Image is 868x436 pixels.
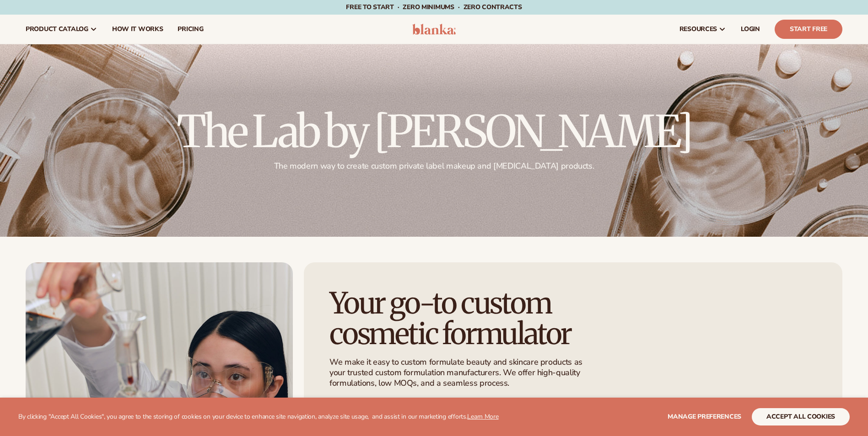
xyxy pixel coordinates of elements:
[26,26,88,33] span: product catalog
[679,26,717,33] span: resources
[18,413,499,421] p: By clicking "Accept All Cookies", you agree to the storing of cookies on your device to enhance s...
[329,357,588,389] p: We make it easy to custom formulate beauty and skincare products as your trusted custom formulati...
[775,20,842,39] a: Start Free
[112,26,163,33] span: How It Works
[752,408,850,425] button: accept all cookies
[412,24,456,35] img: logo
[672,15,733,44] a: resources
[668,412,741,421] span: Manage preferences
[467,412,498,421] a: Learn More
[177,110,692,154] h2: The Lab by [PERSON_NAME]
[733,15,767,44] a: LOGIN
[178,26,203,33] span: pricing
[177,161,692,171] p: The modern way to create custom private label makeup and [MEDICAL_DATA] products.
[18,15,105,44] a: product catalog
[346,3,522,11] span: Free to start · ZERO minimums · ZERO contracts
[170,15,210,44] a: pricing
[329,288,608,349] h1: Your go-to custom cosmetic formulator
[741,26,760,33] span: LOGIN
[105,15,171,44] a: How It Works
[668,408,741,425] button: Manage preferences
